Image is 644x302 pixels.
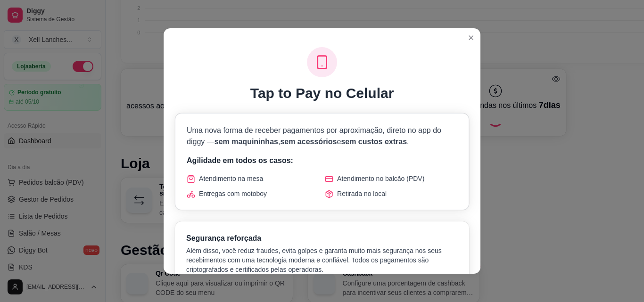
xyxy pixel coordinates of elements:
[187,155,457,166] p: Agilidade em todos os casos:
[186,246,458,274] p: Além disso, você reduz fraudes, evita golpes e garanta muito mais segurança nos seus recebimentos...
[186,233,458,244] h3: Segurança reforçada
[337,189,387,198] span: Retirada no local
[463,30,479,45] button: Close
[215,138,278,146] span: sem maquininhas
[337,174,424,183] span: Atendimento no balcão (PDV)
[199,189,267,198] span: Entregas com motoboy
[187,125,457,147] p: Uma nova forma de receber pagamentos por aproximação, direto no app do diggy — , e .
[250,85,394,102] h1: Tap to Pay no Celular
[280,138,337,146] span: sem acessórios
[341,138,407,146] span: sem custos extras
[199,174,263,183] span: Atendimento na mesa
